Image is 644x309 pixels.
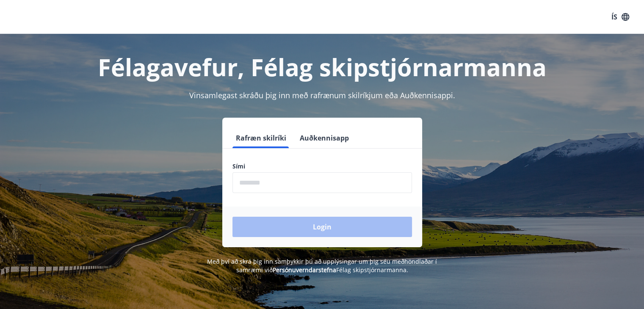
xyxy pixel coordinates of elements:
[273,266,336,274] a: Persónuverndarstefna
[189,90,455,100] span: Vinsamlegast skráðu þig inn með rafrænum skilríkjum eða Auðkennisappi.
[207,257,437,274] span: Með því að skrá þig inn samþykkir þú að upplýsingar um þig séu meðhöndlaðar í samræmi við Félag s...
[296,128,352,148] button: Auðkennisapp
[232,128,290,148] button: Rafræn skilríki
[28,51,617,83] h1: Félagavefur, Félag skipstjórnarmanna
[232,162,412,171] label: Sími
[607,9,634,25] button: ÍS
